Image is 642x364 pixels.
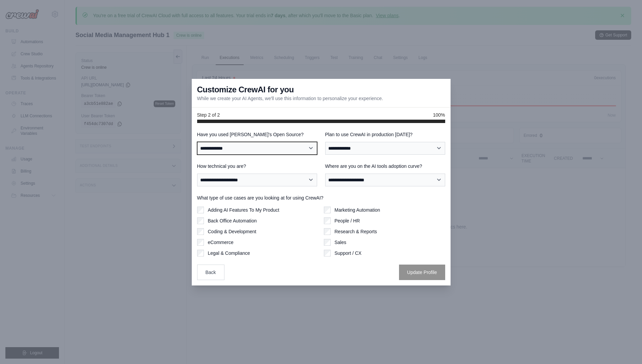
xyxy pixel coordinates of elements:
label: Plan to use CrewAI in production [DATE]? [325,131,445,138]
label: Have you used [PERSON_NAME]'s Open Source? [197,131,317,138]
span: 100% [433,112,445,118]
label: eCommerce [208,239,234,246]
label: Coding & Development [208,228,256,235]
button: Update Profile [399,265,445,280]
span: Step 2 of 2 [197,112,220,118]
label: Support / CX [335,250,362,256]
label: Marketing Automation [335,207,380,213]
button: Back [197,265,224,280]
label: What type of use cases are you looking at for using CrewAI? [197,194,445,201]
label: Adding AI Features To My Product [208,207,279,213]
label: Legal & Compliance [208,250,250,256]
label: Sales [335,239,346,246]
label: How technical you are? [197,163,317,170]
h3: Customize CrewAI for you [197,84,294,95]
label: Back Office Automation [208,217,257,224]
label: Where are you on the AI tools adoption curve? [325,163,445,170]
label: People / HR [335,217,360,224]
label: Research & Reports [335,228,377,235]
p: While we create your AI Agents, we'll use this information to personalize your experience. [197,95,383,102]
iframe: Chat Widget [608,332,642,364]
